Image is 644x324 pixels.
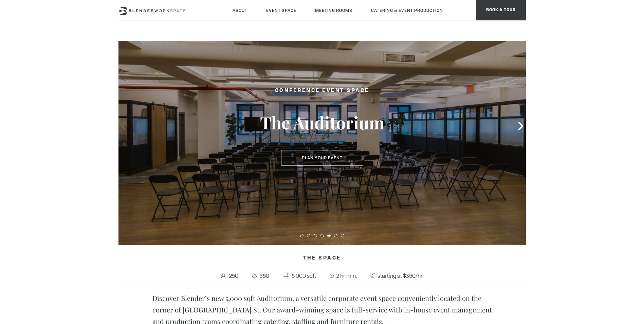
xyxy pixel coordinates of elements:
[118,252,526,265] h4: The Space
[244,87,400,95] h2: Conference Event Space
[376,270,424,281] span: starting at $350/hr
[281,150,363,166] button: Plan Your Event
[290,270,318,281] span: 5,000 sqft
[244,112,400,133] h3: The Auditorium
[522,237,644,324] iframe: Chat Widget
[335,270,358,281] span: 2 hr min.
[228,270,240,281] span: 250
[258,270,271,281] span: 350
